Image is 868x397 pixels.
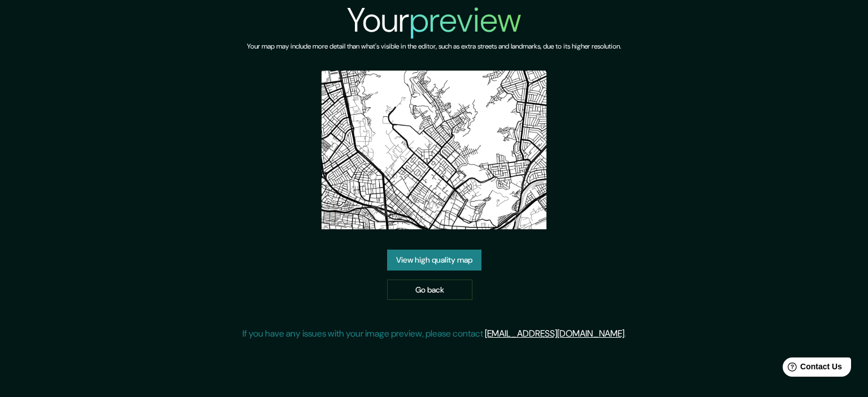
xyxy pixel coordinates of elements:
[485,328,624,339] a: [EMAIL_ADDRESS][DOMAIN_NAME]
[767,353,856,385] iframe: Help widget launcher
[247,41,621,53] h6: Your map may include more detail than what's visible in the editor, such as extra streets and lan...
[387,280,472,300] a: Go back
[387,250,481,271] a: View high quality map
[242,327,626,341] p: If you have any issues with your image preview, please contact .
[322,71,546,229] img: created-map-preview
